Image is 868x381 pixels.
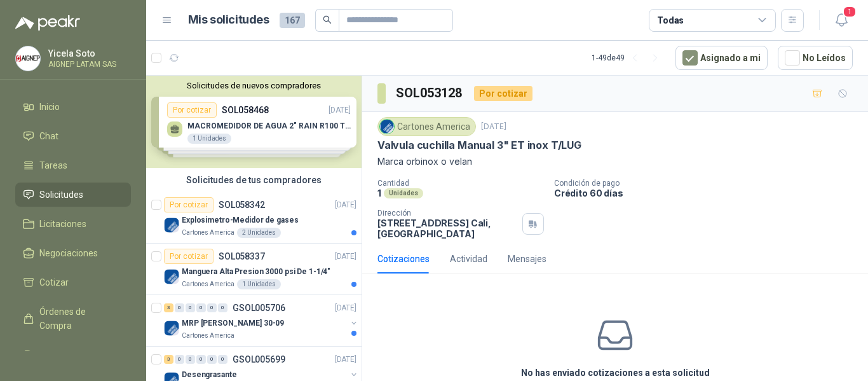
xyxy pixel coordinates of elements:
div: Solicitudes de tus compradores [146,168,362,192]
span: Chat [39,129,58,143]
p: GSOL005699 [233,355,285,364]
p: Explosimetro-Medidor de gases [182,214,299,226]
div: Por cotizar [164,249,214,264]
p: GSOL005706 [233,303,285,312]
p: Crédito 60 días [554,188,863,198]
a: Solicitudes [15,183,131,207]
p: Cartones America [182,331,234,341]
a: Inicio [15,95,131,119]
a: Tareas [15,153,131,177]
img: Company Logo [16,46,40,71]
span: Remisiones [39,348,86,362]
span: Solicitudes [39,188,83,202]
button: Solicitudes de nuevos compradores [151,81,356,90]
a: Remisiones [15,343,131,367]
span: Cotizar [39,275,69,289]
p: Valvula cuchilla Manual 3" ET inox T/LUG [377,139,581,152]
span: Licitaciones [39,217,86,231]
p: Condición de pago [554,179,863,188]
div: 0 [207,355,217,364]
div: 1 Unidades [237,279,281,289]
a: Por cotizarSOL058342[DATE] Company LogoExplosimetro-Medidor de gasesCartones America2 Unidades [146,192,362,244]
p: Cartones America [182,279,234,289]
a: Órdenes de Compra [15,300,131,338]
h3: SOL053128 [396,83,464,103]
div: Por cotizar [474,86,532,101]
div: Cartones America [377,117,476,136]
a: Chat [15,124,131,148]
div: Solicitudes de nuevos compradoresPor cotizarSOL058468[DATE] MACROMEDIDOR DE AGUA 2" RAIN R100 TIP... [146,76,362,168]
p: [DATE] [335,354,356,366]
div: Actividad [450,252,487,266]
p: [DATE] [481,121,506,133]
p: AIGNEP LATAM SAS [48,60,128,68]
span: Negociaciones [39,246,98,260]
p: Marca orbinox o velan [377,155,853,169]
div: Mensajes [508,252,546,266]
span: 167 [280,13,305,28]
div: 0 [175,303,184,312]
button: Asignado a mi [675,46,768,70]
p: Cantidad [377,179,544,188]
p: SOL058337 [219,252,265,261]
div: 2 Unidades [237,228,281,238]
p: Yicela Soto [48,49,128,58]
img: Company Logo [164,269,179,284]
div: 3 [164,355,173,364]
img: Company Logo [164,218,179,233]
div: 0 [218,303,227,312]
div: Por cotizar [164,197,214,212]
div: 0 [186,355,195,364]
p: Desengrasante [182,369,236,381]
button: No Leídos [778,46,853,70]
span: 1 [843,6,857,18]
h3: No has enviado cotizaciones a esta solicitud [521,366,710,380]
div: 0 [207,303,217,312]
div: 1 - 49 de 49 [592,48,665,68]
span: Órdenes de Compra [39,305,119,333]
div: Todas [657,13,684,27]
p: SOL058342 [219,200,265,209]
div: 0 [196,303,206,312]
p: Dirección [377,209,517,218]
p: [DATE] [335,199,356,211]
span: Tareas [39,158,67,172]
p: [DATE] [335,251,356,263]
div: 3 [164,303,173,312]
img: Logo peakr [15,15,80,31]
img: Company Logo [164,321,179,336]
div: 0 [196,355,206,364]
div: Unidades [384,188,423,198]
button: 1 [830,9,853,32]
p: Cartones America [182,228,234,238]
a: Por cotizarSOL058337[DATE] Company LogoManguera Alta Presion 3000 psi De 1-1/4"Cartones America1 ... [146,244,362,295]
p: 1 [377,188,381,198]
p: MRP [PERSON_NAME] 30-09 [182,317,284,329]
h1: Mis solicitudes [188,11,269,29]
a: 3 0 0 0 0 0 GSOL005706[DATE] Company LogoMRP [PERSON_NAME] 30-09Cartones America [164,300,359,341]
a: Cotizar [15,270,131,294]
p: [STREET_ADDRESS] Cali , [GEOGRAPHIC_DATA] [377,218,517,239]
img: Company Logo [380,120,394,134]
div: 0 [175,355,184,364]
a: Negociaciones [15,241,131,265]
a: Licitaciones [15,212,131,236]
span: search [323,15,332,24]
p: Manguera Alta Presion 3000 psi De 1-1/4" [182,266,330,278]
div: 0 [186,303,195,312]
span: Inicio [39,100,60,114]
div: 0 [218,355,227,364]
p: [DATE] [335,302,356,314]
div: Cotizaciones [377,252,430,266]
